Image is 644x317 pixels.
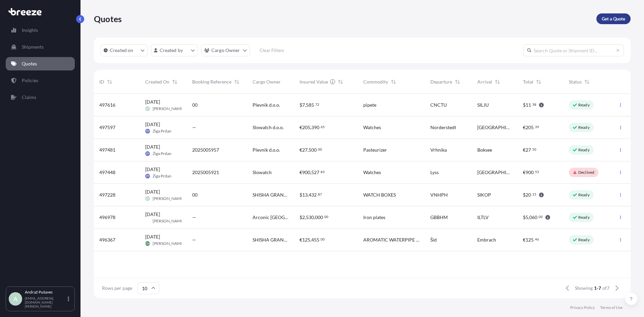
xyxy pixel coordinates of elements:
span: SHISHA GRANDE D.O.O. [253,192,289,198]
span: 46 [535,238,539,241]
span: , [528,215,529,220]
span: 2 [302,215,305,220]
span: € [300,237,302,242]
span: Arconic [GEOGRAPHIC_DATA] [253,214,289,221]
p: Claims [22,94,36,101]
span: $ [300,215,302,220]
span: 527 [311,170,319,175]
span: 38 [532,103,536,106]
span: Status [569,78,582,85]
span: Embrach [477,236,496,243]
span: 432 [309,193,317,197]
p: Ready [578,125,590,130]
span: . [534,126,535,128]
span: Watches [363,124,381,131]
a: Get a Quote [596,13,631,24]
span: Created On [145,78,169,85]
span: GM [145,240,150,247]
span: Arrival [477,78,492,85]
span: . [531,148,532,151]
span: $ [300,193,302,197]
span: 497616 [99,102,115,108]
button: Sort [453,78,462,86]
span: 5 [526,215,528,220]
span: 125 [526,237,534,242]
span: 497448 [99,169,115,176]
span: pipete [363,102,376,108]
p: Created on [110,47,133,54]
span: 20 [526,193,531,197]
span: 00 [539,216,543,218]
button: Sort [535,78,543,86]
span: Showing [575,285,593,292]
span: 13 [302,193,308,197]
span: [DATE] [145,189,160,195]
span: € [523,148,526,152]
span: Slowatch d.o.o. [253,124,284,131]
span: , [308,193,309,197]
span: Iron plates [363,214,385,221]
p: Insights [22,27,38,34]
span: , [310,237,311,242]
span: A [13,296,17,302]
p: Quotes [22,60,37,67]
span: [DATE] [145,233,160,240]
span: Commodity [363,78,388,85]
span: , [310,125,311,130]
span: Lyss [430,169,439,176]
p: Ready [578,192,590,198]
span: AP [146,195,149,202]
span: [DATE] [145,144,160,150]
span: ŽP [146,128,149,135]
span: SILJU [477,102,489,108]
span: . [534,171,535,173]
span: 530 [306,215,314,220]
button: createdOn Filter options [101,44,148,56]
span: . [320,171,320,173]
span: ILTLV [477,214,489,221]
span: , [308,148,309,152]
span: . [538,216,538,218]
span: 060 [529,215,537,220]
span: . [323,216,324,218]
span: 00 [192,192,198,198]
span: Žiga Prdan [153,151,171,156]
span: 00 [324,216,328,218]
button: Sort [493,78,501,86]
span: , [314,215,315,220]
span: Žiga Prdan [153,173,171,179]
span: [GEOGRAPHIC_DATA] [477,124,513,131]
p: [EMAIL_ADDRESS][DOMAIN_NAME][PERSON_NAME] [25,296,66,308]
span: € [300,125,302,130]
span: GBBHM [430,214,448,221]
p: Ready [578,215,590,220]
span: Pasteurizer [363,147,387,153]
span: Cargo Owner [253,78,281,85]
span: ID [99,78,104,85]
span: [GEOGRAPHIC_DATA] [477,169,513,176]
p: Declined [578,170,594,175]
button: Sort [171,78,179,86]
span: . [531,103,532,106]
span: ŽP [146,173,149,179]
span: 27 [302,148,308,152]
button: Sort [389,78,397,86]
p: Shipments [22,44,44,50]
span: , [310,170,311,175]
span: [DATE] [145,211,160,218]
span: € [523,125,526,130]
span: ŽP [146,150,149,157]
p: Quotes [94,13,122,24]
span: 83 [321,171,325,173]
span: Plevnik d.o.o. [253,147,280,153]
span: Booking Reference [192,78,231,85]
span: — [192,124,196,131]
p: Terms of Use [600,305,623,310]
a: Policies [6,74,75,87]
span: WATCH BOXES [363,192,396,198]
span: 585 [306,103,314,107]
span: 000 [315,215,323,220]
span: Total [523,78,533,85]
span: 7 [302,103,305,107]
span: 65 [321,126,325,128]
